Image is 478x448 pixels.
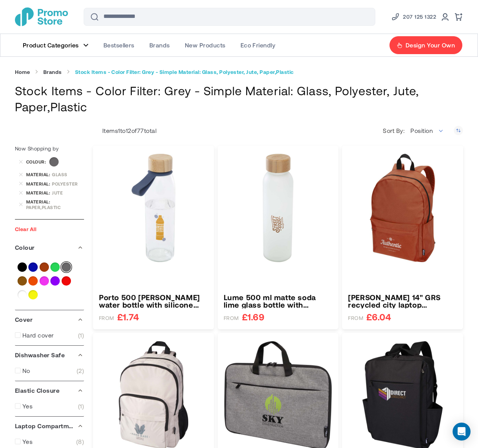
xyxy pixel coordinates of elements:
h1: Stock Items - Color Filter: Grey - Simple Material: Glass, Polyester, Jute, Paper,Plastic [15,83,463,115]
span: FROM [224,315,239,321]
a: Remove Colour Grey [19,160,23,164]
a: Blue [28,262,38,272]
a: Design Your Own [389,36,463,55]
div: Laptop Compartment [15,417,84,435]
span: Eco Friendly [240,41,276,49]
img: Lume 500 ml matte soda lime glass bottle with bamboo lid [224,153,333,262]
a: Brands [142,34,177,56]
h3: [PERSON_NAME] 14" GRS recycled city laptop backpack 16L [348,293,457,308]
span: Position [406,123,448,138]
span: Hard cover [22,332,54,339]
a: Clear All [15,226,36,232]
a: Remove Material Paper,Plastic [19,202,23,207]
span: 12 [126,127,131,134]
a: Remove Material Jute [19,190,23,195]
span: Yes [22,438,32,445]
span: Design Your Own [406,41,455,49]
div: Jute [52,190,84,195]
div: Polyester [52,181,84,186]
span: £1.74 [117,312,139,321]
a: Black [18,262,27,272]
span: Position [410,127,433,134]
span: Colour [26,159,48,164]
a: Yellow [28,290,38,299]
a: Remove Material Glass [19,172,23,177]
label: Sort By [383,127,406,134]
a: Home [15,69,30,75]
span: 77 [137,127,144,134]
a: Yes 8 [15,438,84,445]
a: Green [50,262,60,272]
a: Phone [391,12,436,21]
p: Items to of total [93,127,156,134]
span: FROM [348,315,363,321]
a: Remove Material Polyester [19,181,23,186]
a: Grey [62,262,71,272]
span: 1 [78,402,84,410]
a: Orange [28,276,38,286]
span: Material [26,181,52,186]
a: Byron 14&quot; GRS recycled city laptop backpack 16L [348,153,457,262]
div: Dishwasher Safe [15,346,84,364]
span: 1 [118,127,120,134]
div: Paper,Plastic [26,205,84,210]
span: Brands [149,41,170,49]
a: Natural [18,276,27,286]
a: Brands [43,69,62,75]
span: Material [26,199,52,204]
strong: Stock Items - Color Filter: Grey - Simple Material: Glass, Polyester, Jute, Paper,Plastic [75,69,294,75]
a: New Products [177,34,233,56]
a: Byron 14&quot; GRS recycled city laptop backpack 16L [348,293,457,308]
span: Yes [22,402,32,410]
span: Now Shopping by [15,145,59,152]
a: Product Categories [15,34,96,56]
a: Bestsellers [96,34,142,56]
a: Yes 1 [15,402,84,410]
img: Promotional Merchandise [15,7,68,26]
span: 1 [78,332,84,339]
a: Red [62,276,71,286]
span: Material [26,172,52,177]
a: Brown [40,262,49,272]
a: White [18,290,27,299]
span: No [22,367,30,374]
span: £6.04 [366,312,391,321]
img: Porto 500 ml glass water bottle with silicone handle and bamboo lid [99,153,208,262]
span: 2 [77,367,84,374]
span: New Products [185,41,226,49]
a: Pink [40,276,49,286]
a: Purple [50,276,60,286]
a: store logo [15,7,68,26]
span: Material [26,190,52,195]
div: Open Intercom Messenger [453,423,471,441]
span: 207 125 1322 [403,12,436,21]
a: Eco Friendly [233,34,283,56]
a: No 2 [15,367,84,374]
img: Byron 14" GRS recycled city laptop backpack 16L [348,153,457,262]
div: Colour [15,238,84,257]
a: Lume 500 ml matte soda lime glass bottle with bamboo lid [224,293,333,308]
div: Glass [52,172,84,177]
span: FROM [99,315,114,321]
div: Cover [15,310,84,329]
a: Set Descending Direction [454,126,463,135]
button: Search [86,8,103,26]
div: Elastic Closure [15,381,84,400]
a: Hard cover 1 [15,332,84,339]
span: Bestsellers [103,41,134,49]
span: Product Categories [23,41,79,49]
a: Porto 500 ml glass water bottle with silicone handle and bamboo lid [99,293,208,308]
span: £1.69 [242,312,264,321]
h3: Porto 500 [PERSON_NAME] water bottle with silicone handle and bamboo lid [99,293,208,308]
span: 8 [76,438,84,445]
